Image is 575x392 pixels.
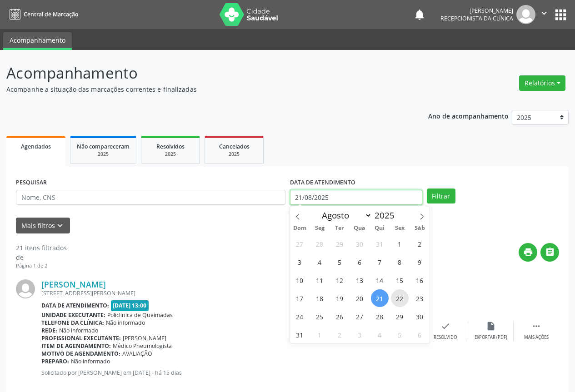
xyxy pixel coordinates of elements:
label: DATA DE ATENDIMENTO [290,176,355,190]
img: img [516,5,535,24]
span: Cancelados [219,143,250,150]
button: apps [553,7,569,23]
p: Solicitado por [PERSON_NAME] em [DATE] - há 15 dias [41,369,423,377]
select: Month [318,209,372,222]
span: Agosto 19, 2025 [331,289,349,307]
span: Agosto 4, 2025 [311,253,329,271]
i:  [531,321,541,331]
b: Item de agendamento: [41,342,111,350]
b: Profissional executante: [41,334,121,342]
span: Agosto 10, 2025 [291,271,309,289]
i:  [545,247,555,257]
span: Não informado [71,357,110,365]
span: Agosto 5, 2025 [331,253,349,271]
span: Agosto 24, 2025 [291,308,309,325]
button: print [519,243,537,262]
span: Agosto 11, 2025 [311,271,329,289]
span: Agendados [21,143,51,150]
img: img [16,279,35,298]
span: Julho 30, 2025 [351,235,369,253]
input: Nome, CNS [16,190,285,205]
span: Agosto 8, 2025 [391,253,409,271]
span: Sáb [410,225,430,231]
span: Julho 27, 2025 [291,235,309,253]
span: Agosto 25, 2025 [311,308,329,325]
span: Agosto 31, 2025 [291,326,309,343]
span: Setembro 1, 2025 [311,326,329,343]
span: Seg [310,225,330,231]
button: Relatórios [519,75,565,91]
div: [PERSON_NAME] [440,7,513,15]
span: Julho 31, 2025 [371,235,389,253]
span: Agosto 15, 2025 [391,271,409,289]
i: insert_drive_file [486,321,496,331]
div: Resolvido [434,334,457,341]
div: 2025 [148,151,193,158]
div: 2025 [77,151,130,158]
b: Rede: [41,327,57,334]
button:  [540,243,559,262]
span: AVALIAÇÃO [122,350,152,357]
span: Agosto 12, 2025 [331,271,349,289]
input: Selecione um intervalo [290,190,422,205]
p: Acompanhamento [6,62,400,84]
span: Julho 28, 2025 [311,235,329,253]
a: Acompanhamento [3,32,72,50]
span: Qua [350,225,370,231]
b: Preparo: [41,357,69,365]
span: Julho 29, 2025 [331,235,349,253]
div: Página 1 de 2 [16,262,67,270]
span: Não compareceram [77,143,130,150]
span: Setembro 6, 2025 [411,326,429,343]
i: print [523,247,533,257]
span: [DATE] 13:00 [111,300,149,311]
div: 2025 [211,151,257,158]
span: Agosto 20, 2025 [351,289,369,307]
span: Agosto 14, 2025 [371,271,389,289]
span: Agosto 22, 2025 [391,289,409,307]
span: Setembro 3, 2025 [351,326,369,343]
span: Agosto 27, 2025 [351,308,369,325]
div: de [16,253,67,262]
span: Recepcionista da clínica [440,15,513,22]
span: Agosto 21, 2025 [371,289,389,307]
i: check [440,321,450,331]
span: Agosto 1, 2025 [391,235,409,253]
b: Unidade executante: [41,311,105,319]
span: Dom [290,225,310,231]
span: [PERSON_NAME] [123,334,166,342]
span: Agosto 17, 2025 [291,289,309,307]
button: notifications [413,8,426,21]
span: Médico Pneumologista [113,342,172,350]
span: Agosto 16, 2025 [411,271,429,289]
span: Agosto 23, 2025 [411,289,429,307]
span: Agosto 9, 2025 [411,253,429,271]
label: PESQUISAR [16,176,47,190]
a: Central de Marcação [6,7,78,22]
span: Qui [370,225,390,231]
span: Central de Marcação [24,10,78,18]
span: Agosto 18, 2025 [311,289,329,307]
span: Resolvidos [156,143,185,150]
span: Ter [330,225,350,231]
input: Year [372,209,402,221]
div: 21 itens filtrados [16,243,67,253]
span: Agosto 2, 2025 [411,235,429,253]
span: Setembro 2, 2025 [331,326,349,343]
b: Data de atendimento: [41,302,109,309]
span: Agosto 7, 2025 [371,253,389,271]
span: Não informado [106,319,145,327]
span: Agosto 26, 2025 [331,308,349,325]
span: Setembro 4, 2025 [371,326,389,343]
button: Filtrar [427,189,455,204]
p: Acompanhe a situação das marcações correntes e finalizadas [6,84,400,94]
span: Policlinica de Queimadas [107,311,173,319]
span: Agosto 29, 2025 [391,308,409,325]
i: keyboard_arrow_down [55,221,65,231]
span: Setembro 5, 2025 [391,326,409,343]
p: Ano de acompanhamento [428,110,509,121]
span: Não informado [59,327,98,334]
span: Agosto 28, 2025 [371,308,389,325]
span: Agosto 3, 2025 [291,253,309,271]
b: Motivo de agendamento: [41,350,120,357]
